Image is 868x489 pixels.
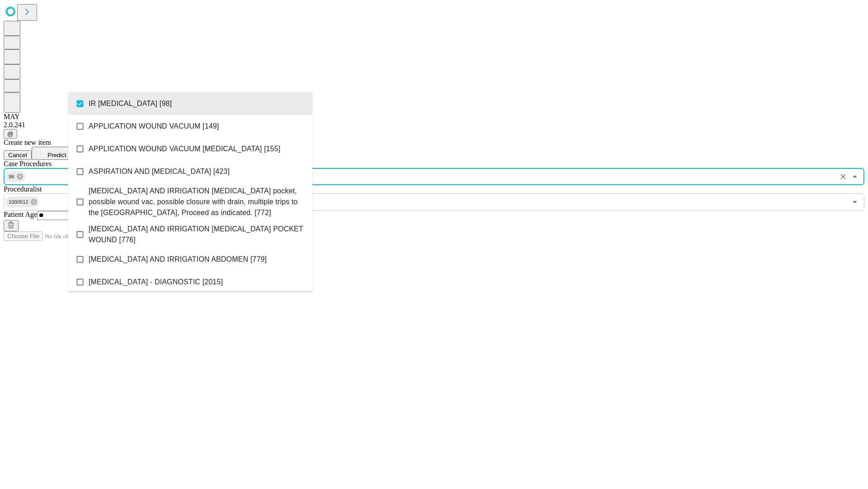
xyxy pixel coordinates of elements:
[32,147,73,160] button: Predict
[89,277,223,288] span: [MEDICAL_DATA] - DIAGNOSTIC [2015]
[4,139,51,146] span: Create new item
[89,224,305,245] span: [MEDICAL_DATA] AND IRRIGATION [MEDICAL_DATA] POCKET WOUND [776]
[5,197,32,207] span: 1000512
[837,170,849,183] button: Clear
[89,144,280,154] span: APPLICATION WOUND VACUUM [MEDICAL_DATA] [155]
[849,170,861,183] button: Close
[8,152,27,158] span: Cancel
[7,130,14,137] span: @
[4,211,37,218] span: Patient Age
[89,121,219,132] span: APPLICATION WOUND VACUUM [149]
[5,197,39,207] div: 1000512
[4,150,32,160] button: Cancel
[4,160,52,168] span: Scheduled Procedure
[89,98,172,109] span: IR [MEDICAL_DATA] [98]
[89,186,305,218] span: [MEDICAL_DATA] AND IRRIGATION [MEDICAL_DATA] pocket, possible wound vac, possible closure with dr...
[89,254,267,265] span: [MEDICAL_DATA] AND IRRIGATION ABDOMEN [779]
[89,166,230,177] span: ASPIRATION AND [MEDICAL_DATA] [423]
[4,185,42,193] span: Proceduralist
[849,196,861,208] button: Open
[4,129,17,139] button: @
[4,121,864,129] div: 2.0.241
[5,172,18,182] span: 98
[4,113,864,121] div: MAY
[5,171,25,182] div: 98
[47,152,66,158] span: Predict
